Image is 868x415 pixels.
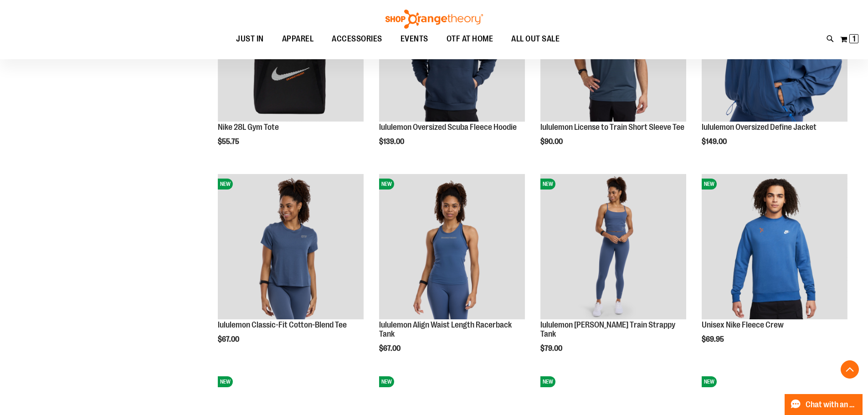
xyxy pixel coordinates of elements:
img: Shop Orangetheory [384,10,484,29]
span: $69.95 [702,335,725,343]
span: EVENTS [401,29,428,49]
span: NEW [218,376,233,387]
span: $139.00 [379,138,406,146]
img: lululemon Wunder Train Strappy Tank [540,174,686,320]
span: Chat with an Expert [806,400,857,409]
span: OTF AT HOME [447,29,493,49]
div: product [213,169,368,367]
button: Chat with an Expert [785,394,863,415]
span: $79.00 [540,344,564,353]
span: $90.00 [540,138,564,146]
span: APPAREL [282,29,314,49]
span: $55.75 [218,138,241,146]
span: NEW [540,376,555,387]
div: product [697,169,852,367]
span: ACCESSORIES [332,29,382,49]
span: NEW [702,179,717,190]
span: NEW [379,376,394,387]
a: lululemon Oversized Define Jacket [702,123,817,132]
span: $149.00 [702,138,728,146]
span: 1 [853,34,856,43]
img: lululemon Classic-Fit Cotton-Blend Tee [218,174,364,320]
span: NEW [379,179,394,190]
a: lululemon Oversized Scuba Fleece Hoodie [379,123,517,132]
div: product [375,169,529,376]
div: product [536,169,691,376]
a: Nike 28L Gym Tote [218,123,279,132]
span: NEW [218,179,233,190]
a: lululemon Classic-Fit Cotton-Blend Tee [218,320,347,329]
a: Unisex Nike Fleece Crew [702,320,784,329]
span: $67.00 [379,344,402,353]
span: NEW [540,179,555,190]
span: NEW [702,376,717,387]
span: JUST IN [236,29,264,49]
a: lululemon Align Waist Length Racerback TankNEW [379,174,525,321]
img: lululemon Align Waist Length Racerback Tank [379,174,525,320]
img: Unisex Nike Fleece Crew [702,174,847,320]
a: lululemon Wunder Train Strappy TankNEW [540,174,686,321]
a: lululemon License to Train Short Sleeve Tee [540,123,684,132]
a: lululemon Align Waist Length Racerback Tank [379,320,512,338]
span: ALL OUT SALE [511,29,560,49]
a: lululemon Classic-Fit Cotton-Blend TeeNEW [218,174,364,321]
a: Unisex Nike Fleece CrewNEW [702,174,847,321]
span: $67.00 [218,335,241,343]
button: Back To Top [841,360,859,379]
a: lululemon [PERSON_NAME] Train Strappy Tank [540,320,675,338]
